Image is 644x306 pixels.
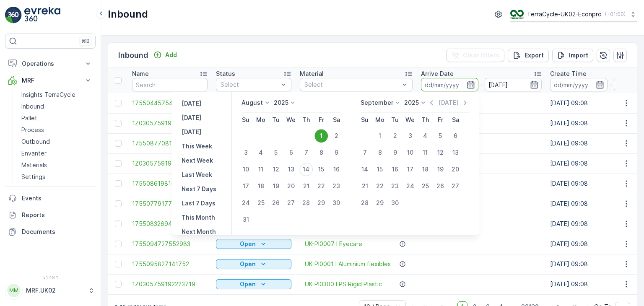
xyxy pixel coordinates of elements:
[132,280,208,288] span: 1Z0305759192223719
[269,146,283,159] div: 5
[299,146,313,159] div: 7
[510,10,524,19] img: terracycle_logo_wKaHoWT.png
[239,179,252,193] div: 17
[216,239,291,249] button: Open
[18,101,96,112] a: Inbound
[132,78,208,91] input: Search
[115,220,122,227] div: Toggle Row Selected
[283,112,299,127] th: Wednesday
[268,112,283,127] th: Tuesday
[118,49,148,61] p: Inbound
[165,51,177,59] p: Add
[178,113,205,123] button: Today
[22,194,92,202] p: Events
[18,89,96,101] a: Insights TerraCycle
[115,120,122,127] div: Toggle Row Selected
[178,99,205,109] button: Yesterday
[132,220,208,228] a: 1755083269485357
[299,163,313,176] div: 14
[403,129,417,143] div: 3
[329,112,344,127] th: Saturday
[418,129,432,143] div: 4
[241,99,263,107] p: August
[525,51,544,60] p: Export
[132,179,208,188] span: 1755086198167741
[178,170,216,180] button: Last Week
[182,171,212,179] p: Last Week
[448,112,463,127] th: Saturday
[305,240,362,248] span: UK-PI0007 I Eyecare
[284,146,298,159] div: 6
[388,146,402,159] div: 9
[373,129,387,143] div: 1
[132,139,208,148] a: 1755087708180080
[269,163,283,176] div: 12
[239,163,252,176] div: 10
[314,112,329,127] th: Friday
[609,80,612,90] p: -
[550,78,608,91] input: dd/mm/yyyy
[132,99,208,107] a: 1755044575405751
[115,261,122,267] div: Toggle Row Selected
[403,163,417,176] div: 17
[388,129,402,143] div: 2
[132,159,208,168] a: 1Z0305759195257366
[434,129,447,143] div: 5
[449,129,462,143] div: 6
[178,141,216,151] button: This Week
[240,260,256,268] p: Open
[299,196,313,210] div: 28
[5,282,96,299] button: MMMRF.UK02
[269,179,283,193] div: 19
[182,199,216,207] p: Last 7 Days
[358,163,371,176] div: 14
[510,7,637,22] button: TerraCycle-UK02-Econpro(+01:00)
[314,129,328,143] div: 1
[605,11,626,18] p: ( +01:00 )
[305,280,382,288] a: UK-PI0300 I PS Rigid Plastic
[330,163,343,176] div: 16
[18,148,96,159] a: Envanter
[418,179,432,193] div: 25
[22,211,92,219] p: Reports
[446,49,504,62] button: Clear Filters
[449,179,462,193] div: 27
[24,7,60,23] img: logo_light-DOdMpM7g.png
[178,213,218,223] button: This Month
[115,160,122,167] div: Toggle Row Selected
[387,112,402,127] th: Tuesday
[5,72,96,89] button: MRF
[421,78,478,91] input: dd/mm/yyyy
[388,163,402,176] div: 16
[305,260,391,268] span: UK-PI0001 I Aluminium flexibles
[238,112,253,127] th: Sunday
[221,80,278,89] p: Select
[284,179,298,193] div: 20
[132,200,208,208] a: 1755077917784802
[300,70,324,78] p: Material
[5,207,96,223] a: Reports
[108,8,148,21] p: Inbound
[550,70,587,78] p: Create Time
[240,240,256,248] p: Open
[7,284,21,297] div: MM
[388,196,402,210] div: 30
[182,185,216,193] p: Next 7 Days
[314,163,328,176] div: 15
[253,112,268,127] th: Monday
[433,112,448,127] th: Friday
[5,275,96,280] span: v 1.48.1
[115,180,122,187] div: Toggle Row Selected
[21,173,45,181] p: Settings
[182,213,215,222] p: This Month
[26,286,84,295] p: MRF.UK02
[216,70,235,78] p: Status
[358,179,371,193] div: 21
[21,137,50,146] p: Outbound
[373,163,387,176] div: 15
[132,240,208,248] a: 1755094727552983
